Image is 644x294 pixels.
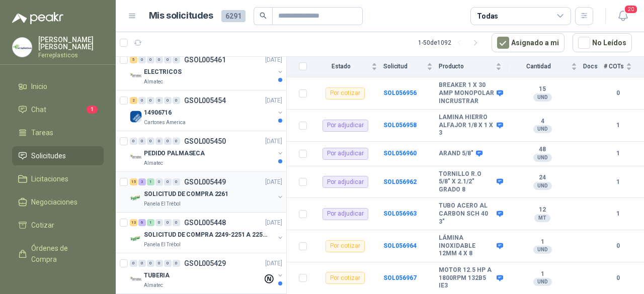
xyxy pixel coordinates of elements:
[604,57,644,76] th: # COTs
[184,97,226,104] p: GSOL005454
[534,214,550,222] div: MT
[383,89,417,96] b: SOL056956
[130,273,142,285] img: Company Logo
[533,125,552,133] div: UND
[130,260,137,267] div: 0
[144,108,172,118] p: 14906716
[130,54,284,86] a: 5 0 0 0 0 0 GSOL005461[DATE] Company LogoELECTRICOSAlmatec
[147,260,154,267] div: 0
[439,81,494,105] b: BREAKER 1 X 30 AMP MONOPOLAR INCRUSTRAR
[144,189,228,199] p: SOLICITUD DE COMPRA 2261
[147,178,154,185] div: 1
[138,138,146,145] div: 0
[12,123,104,142] a: Tareas
[155,97,163,104] div: 0
[164,138,172,145] div: 0
[604,63,624,70] span: # COTs
[383,178,417,185] a: SOL056962
[164,219,172,226] div: 0
[265,96,282,106] p: [DATE]
[130,135,284,167] a: 0 0 0 0 0 0 GSOL005450[DATE] Company LogoPEDIDO PALMASECAAlmatec
[533,93,552,102] div: UND
[144,281,163,289] p: Almatec
[508,85,577,93] b: 15
[383,57,439,76] th: Solicitud
[184,138,226,145] p: GSOL005450
[173,178,180,185] div: 0
[508,118,577,126] b: 4
[439,170,494,194] b: TORNILLO R.O 5/8" X 2.1/2" GRADO 8
[12,146,104,165] a: Solicitudes
[31,150,66,161] span: Solicitudes
[221,10,246,22] span: 6291
[130,56,137,63] div: 5
[508,146,577,154] b: 48
[439,202,494,226] b: TUBO ACERO AL CARBON SCH 40 3"
[144,119,186,127] p: Cartones America
[508,174,577,182] b: 24
[164,260,172,267] div: 0
[155,138,163,145] div: 0
[313,57,383,76] th: Estado
[573,33,632,52] button: No Leídos
[130,217,284,249] a: 13 6 1 0 0 0 GSOL005448[DATE] Company LogoSOLICITUD DE COMPRA 2249-2251 A 2256-2258 Y 2262Panela ...
[155,178,163,185] div: 0
[439,63,494,70] span: Producto
[439,150,473,158] b: ARAND 5/8"
[12,12,63,24] img: Logo peakr
[383,122,417,129] a: SOL056958
[147,138,154,145] div: 0
[614,7,632,25] button: 20
[38,52,104,58] p: Ferreplasticos
[130,70,142,82] img: Company Logo
[439,266,494,290] b: MOTOR 12.5 HP A 1800RPM 132B5 IE3
[130,94,284,127] a: 2 0 0 0 0 0 GSOL005454[DATE] Company Logo14906716Cartones America
[508,63,569,70] span: Cantidad
[31,197,77,208] span: Negociaciones
[173,219,180,226] div: 0
[184,219,226,226] p: GSOL005448
[130,219,137,226] div: 13
[265,259,282,268] p: [DATE]
[326,272,365,284] div: Por cotizar
[130,151,142,163] img: Company Logo
[87,106,98,114] span: 1
[323,148,368,160] div: Por adjudicar
[184,56,226,63] p: GSOL005461
[326,87,365,100] div: Por cotizar
[12,216,104,235] a: Cotizar
[604,88,632,98] b: 0
[604,121,632,130] b: 1
[583,57,604,76] th: Docs
[155,260,163,267] div: 0
[130,257,284,289] a: 0 0 0 0 0 0 GSOL005429[DATE] Company LogoTUBERIAAlmatec
[144,149,205,158] p: PEDIDO PALMASECA
[508,238,577,246] b: 1
[508,270,577,278] b: 1
[130,233,142,245] img: Company Logo
[144,78,163,86] p: Almatec
[439,114,494,137] b: LAMINA HIERRO ALFAJOR 1/8 X 1 X 3
[508,206,577,214] b: 12
[265,177,282,187] p: [DATE]
[144,230,269,240] p: SOLICITUD DE COMPRA 2249-2251 A 2256-2258 Y 2262
[326,240,365,252] div: Por cotizar
[12,239,104,269] a: Órdenes de Compra
[155,56,163,63] div: 0
[477,11,498,22] div: Todas
[12,169,104,188] a: Licitaciones
[147,219,154,226] div: 1
[31,81,47,92] span: Inicio
[31,243,94,265] span: Órdenes de Compra
[418,35,484,51] div: 1 - 50 de 1092
[323,176,368,188] div: Por adjudicar
[533,154,552,162] div: UND
[439,57,508,76] th: Producto
[130,178,137,185] div: 15
[383,274,417,281] a: SOL056967
[604,149,632,158] b: 1
[138,56,146,63] div: 0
